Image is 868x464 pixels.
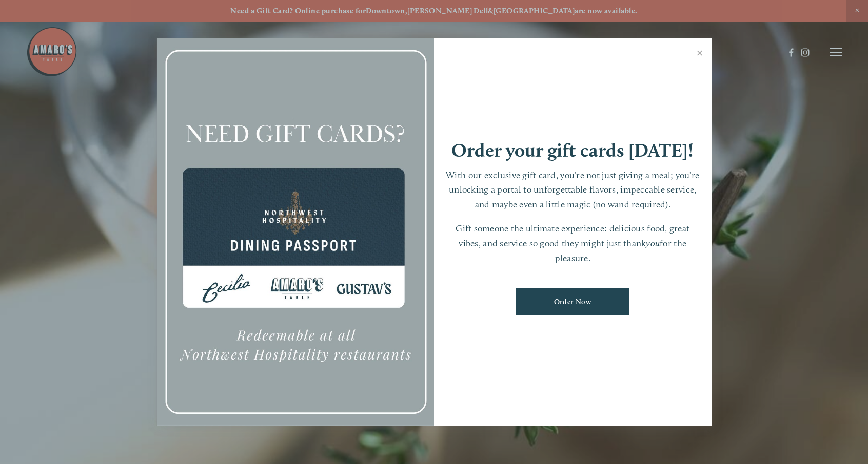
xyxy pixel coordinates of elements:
[444,221,701,265] p: Gift someone the ultimate experience: delicious food, great vibes, and service so good they might...
[516,288,629,315] a: Order Now
[646,238,660,248] em: you
[451,141,694,160] h1: Order your gift cards [DATE]!
[444,168,701,212] p: With our exclusive gift card, you’re not just giving a meal; you’re unlocking a portal to unforge...
[690,40,710,69] a: Close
